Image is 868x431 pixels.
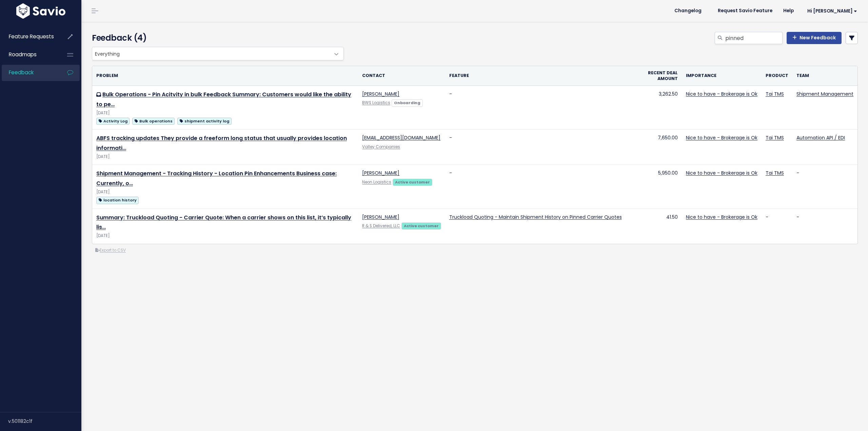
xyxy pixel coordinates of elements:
th: Product [762,66,792,86]
span: Changelog [674,8,702,13]
td: - [445,86,626,130]
a: Truckload Quoting - Maintain Shipment History on Pinned Carrier Quotes [449,214,622,220]
span: Feedback [9,69,34,76]
a: Neon Logistics [362,179,391,185]
a: Hi [PERSON_NAME] [799,6,863,16]
a: BWS Logistics [362,100,390,105]
span: shipment activity log [177,118,231,125]
a: shipment activity log [177,117,231,125]
div: v.501182c1f [8,412,81,430]
a: Nice to have - Brokerage is Ok [686,214,757,220]
a: [EMAIL_ADDRESS][DOMAIN_NAME] [362,134,440,141]
h4: Feedback (4) [92,32,340,44]
a: Nice to have - Brokerage is Ok [686,134,757,141]
a: Tai TMS [766,91,784,97]
span: Bulk operations [132,118,175,125]
a: Summary: Truckload Quoting - Carrier Quote: When a carrier shows on this list, it’s typically lis… [96,214,351,231]
a: Feedback [2,65,56,80]
a: New Feedback [787,32,842,44]
div: [DATE] [96,153,354,160]
td: 5,950.00 [626,165,682,209]
a: Onboarding [392,99,422,106]
a: Feature Requests [2,29,56,44]
a: ABFS tracking updates They provide a freeform long status that usually provides location informati… [96,134,347,152]
td: - [445,165,626,209]
strong: Active customer [395,179,430,185]
div: [DATE] [96,189,354,196]
a: Request Savio Feature [712,6,778,16]
span: Everything [92,47,344,60]
a: [PERSON_NAME] [362,214,399,220]
input: Search feedback... [725,32,783,44]
a: [PERSON_NAME] [362,170,399,176]
a: Valley Companies [362,144,400,150]
td: - [792,209,857,244]
a: Help [778,6,799,16]
a: Roadmaps [2,47,56,62]
span: Hi [PERSON_NAME] [807,8,857,14]
img: logo-white.9d6f32f41409.svg [15,3,67,19]
a: Activity Log [96,117,130,125]
span: Roadmaps [9,51,37,58]
a: Tai TMS [766,134,784,141]
a: Shipment Management [796,91,853,97]
th: Team [792,66,857,86]
a: Automation API / EDI [796,134,845,141]
td: 41.50 [626,209,682,244]
a: Tai TMS [766,170,784,176]
span: Activity Log [96,118,130,125]
a: Bulk Operations - Pin Acitvity in bulk Feedback Summary: Customers would like the ability to pe… [96,91,351,108]
span: Everything [92,47,330,60]
th: Contact [358,66,445,86]
td: - [792,165,857,209]
a: Nice to have - Brokerage is Ok [686,91,757,97]
td: 3,262.50 [626,86,682,130]
a: Bulk operations [132,117,175,125]
a: [PERSON_NAME] [362,91,399,97]
td: - [445,130,626,165]
span: location history [96,197,139,204]
a: Export to CSV [95,248,126,253]
th: Problem [92,66,358,86]
a: Active customer [393,178,432,185]
th: Recent deal amount [626,66,682,86]
div: [DATE] [96,232,354,239]
a: Active customer [401,222,441,229]
div: [DATE] [96,110,354,117]
a: Shipment Management - Tracking History - Location Pin Enhancements Business case: Currently, o… [96,170,337,187]
th: Importance [682,66,762,86]
a: R & S Delivered, LLC [362,223,400,229]
span: Feature Requests [9,33,54,40]
strong: Active customer [404,223,439,229]
th: Feature [445,66,626,86]
a: Nice to have - Brokerage is Ok [686,170,757,176]
td: - [762,209,792,244]
strong: Onboarding [394,100,420,105]
a: location history [96,196,139,204]
td: 7,650.00 [626,130,682,165]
